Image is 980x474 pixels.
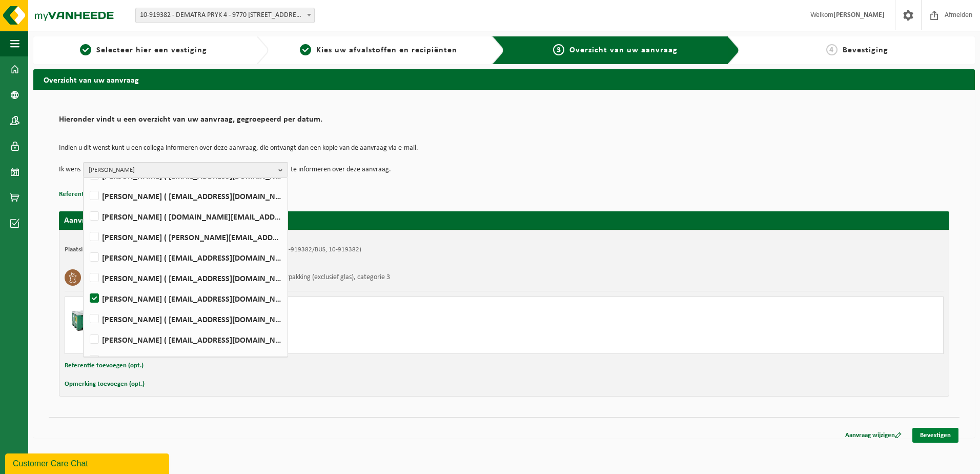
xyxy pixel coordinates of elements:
span: Overzicht van uw aanvraag [569,46,678,54]
p: te informeren over deze aanvraag. [291,162,391,177]
a: Aanvraag wijzigen [838,428,909,443]
div: Aantal ophalen : 6 [111,332,545,340]
span: 1 [80,44,91,55]
span: Bevestiging [843,46,888,54]
span: 3 [553,44,564,55]
a: 1Selecteer hier een vestiging [38,44,248,56]
h2: Overzicht van uw aanvraag [33,69,975,89]
label: [PERSON_NAME] ( [PERSON_NAME][EMAIL_ADDRESS][DOMAIN_NAME] ) [88,229,282,245]
strong: [PERSON_NAME] [833,11,885,19]
a: Bevestigen [912,428,958,443]
label: [PERSON_NAME] ( [EMAIL_ADDRESS][DOMAIN_NAME] ) [88,352,282,368]
iframe: chat widget [5,451,171,474]
p: Indien u dit wenst kunt u een collega informeren over deze aanvraag, die ontvangt dan een kopie v... [59,145,949,152]
button: Referentie toevoegen (opt.) [65,359,144,372]
label: [PERSON_NAME] ( [EMAIL_ADDRESS][DOMAIN_NAME] ) [88,291,282,306]
span: Selecteer hier een vestiging [96,46,207,54]
button: Referentie toevoegen (opt.) [59,188,138,201]
label: [PERSON_NAME] ( [EMAIL_ADDRESS][DOMAIN_NAME] ) [88,270,282,286]
h2: Hieronder vindt u een overzicht van uw aanvraag, gegroepeerd per datum. [59,115,949,129]
label: [PERSON_NAME] ( [EMAIL_ADDRESS][DOMAIN_NAME] ) [88,311,282,327]
span: [PERSON_NAME] [89,163,274,178]
span: 2 [300,44,311,55]
div: Ophalen en plaatsen lege [111,319,545,327]
label: [PERSON_NAME] ( [EMAIL_ADDRESS][DOMAIN_NAME] ) [88,332,282,347]
span: 10-919382 - DEMATRA PRYK 4 - 9770 KRUISEM, SOUVERAINESTRAAT 27 [136,8,314,23]
img: PB-LB-0680-HPE-GN-01.png [70,302,101,333]
span: 10-919382 - DEMATRA PRYK 4 - 9770 KRUISEM, SOUVERAINESTRAAT 27 [135,8,315,23]
span: Kies uw afvalstoffen en recipiënten [316,46,457,54]
label: [PERSON_NAME] ( [EMAIL_ADDRESS][DOMAIN_NAME] ) [88,188,282,204]
label: [PERSON_NAME] ( [DOMAIN_NAME][EMAIL_ADDRESS][DOMAIN_NAME] ) [88,209,282,224]
div: Aantal leveren: 6 [111,340,545,348]
p: Ik wens [59,162,80,177]
button: Opmerking toevoegen (opt.) [65,378,145,391]
button: [PERSON_NAME] [83,162,288,177]
span: 4 [826,44,838,55]
a: 2Kies uw afvalstoffen en recipiënten [274,44,483,56]
strong: Plaatsingsadres: [65,246,109,253]
label: [PERSON_NAME] ( [EMAIL_ADDRESS][DOMAIN_NAME] ) [88,250,282,265]
strong: Aanvraag voor [DATE] [64,216,141,225]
